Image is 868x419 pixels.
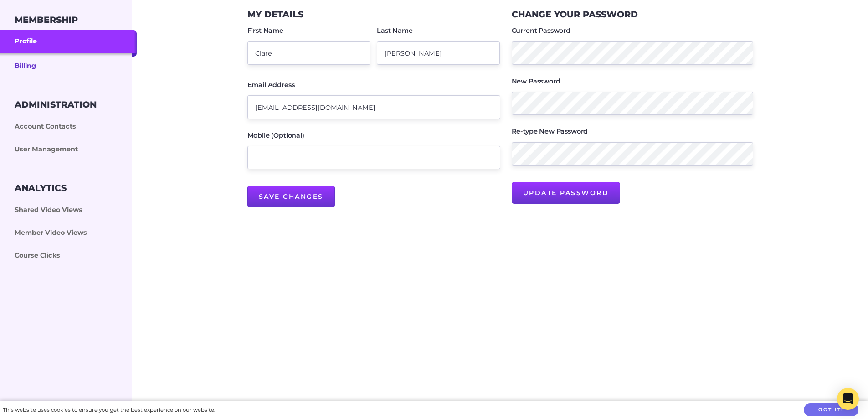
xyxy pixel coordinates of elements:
[512,128,588,134] label: Re-type New Password
[15,99,97,110] h3: Administration
[512,9,638,20] h3: Change your Password
[15,183,67,193] h3: Analytics
[247,186,335,207] input: Save Changes
[3,405,215,415] div: This website uses cookies to ensure you get the best experience on our website.
[377,27,413,34] label: Last Name
[512,78,560,84] label: New Password
[837,388,859,410] div: Open Intercom Messenger
[247,9,303,20] h3: My Details
[512,182,621,204] input: Update Password
[247,82,295,88] label: Email Address
[804,403,858,417] button: Got it!
[512,27,570,34] label: Current Password
[15,15,78,25] h3: Membership
[247,27,283,34] label: First Name
[247,132,304,139] label: Mobile (Optional)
